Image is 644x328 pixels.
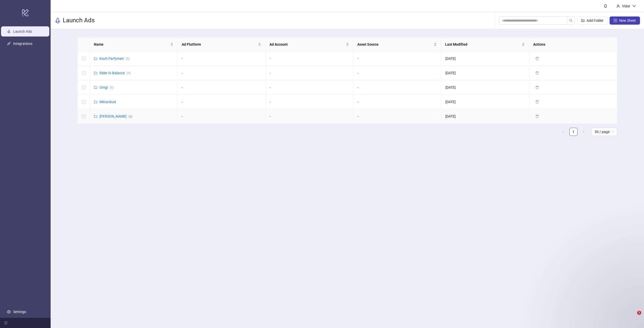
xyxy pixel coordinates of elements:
[445,42,521,47] span: Last Modified
[94,42,169,47] span: Name
[535,71,539,75] span: delete
[94,71,97,75] span: folder
[110,86,114,89] span: ( 1 )
[354,80,441,95] td: -
[570,128,577,136] a: 1
[353,38,441,51] th: Asset Source
[592,128,617,136] div: Page Size
[354,95,441,109] td: -
[94,57,97,60] span: folder
[99,57,130,61] a: Koch Parfymeri(1)
[587,19,604,23] span: Add Folder
[579,128,588,136] li: Next Page
[55,17,61,24] span: rocket
[441,66,529,80] td: [DATE]
[577,16,608,25] button: Add Folder
[616,4,620,8] span: user
[637,311,641,315] span: 1
[13,310,26,314] a: Settings
[99,85,114,89] a: Omgi(1)
[178,38,265,51] th: Ad Platform
[129,115,132,118] span: ( 4 )
[559,128,567,136] button: left
[13,29,32,33] a: Launch Ads
[535,115,539,118] span: delete
[63,16,95,25] h3: Launch Ads
[178,80,265,95] td: -
[266,51,354,66] td: -
[99,71,131,75] a: Rider In Balance(1)
[94,115,97,118] span: folder
[535,100,539,104] span: delete
[581,19,585,22] span: folder-add
[535,57,539,60] span: delete
[441,109,529,124] td: [DATE]
[441,80,529,95] td: [DATE]
[441,95,529,109] td: [DATE]
[354,51,441,66] td: -
[632,4,636,8] span: down
[582,130,585,133] span: right
[604,4,607,8] span: bell
[13,42,32,46] a: Integrations
[269,42,345,47] span: Ad Account
[266,66,354,80] td: -
[559,128,567,136] li: Previous Page
[99,100,116,104] a: Mittanbud
[441,51,529,66] td: [DATE]
[127,71,131,75] span: ( 1 )
[569,19,573,22] span: search
[595,128,614,136] span: 50 / page
[94,100,97,104] span: folder
[90,38,178,51] th: Name
[441,38,529,51] th: Last Modified
[354,66,441,80] td: -
[178,51,265,66] td: -
[266,109,354,124] td: -
[562,130,565,133] span: left
[178,66,265,80] td: -
[357,42,433,47] span: Asset Source
[266,80,354,95] td: -
[619,19,636,23] span: New Sheet
[610,16,640,25] button: New Sheet
[178,109,265,124] td: -
[535,86,539,89] span: delete
[4,321,8,325] span: menu-fold
[178,95,265,109] td: -
[266,95,354,109] td: -
[529,38,617,51] th: Actions
[614,19,617,22] span: plus-square
[126,57,130,61] span: ( 1 )
[182,42,257,47] span: Ad Platform
[94,86,97,89] span: folder
[99,114,132,118] a: [PERSON_NAME](4)
[620,3,632,9] div: Vidar
[265,38,353,51] th: Ad Account
[354,109,441,124] td: -
[627,311,639,323] iframe: Intercom live chat
[579,128,588,136] button: right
